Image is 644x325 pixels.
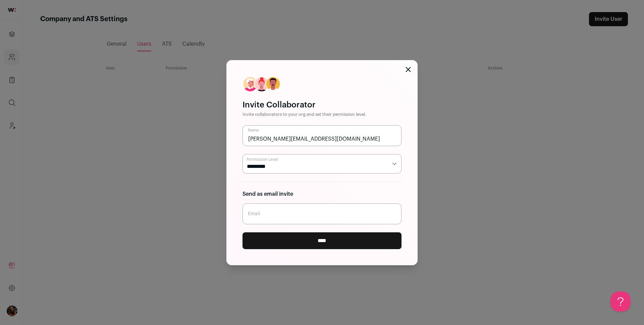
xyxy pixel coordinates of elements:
h2: Invite Collaborator [243,100,401,110]
input: Email [243,203,401,224]
div: Invite collaborators to your org and set their permission level. [243,112,401,117]
button: Close modal [406,67,411,72]
img: collaborators-005e74d49747c0a9143e429f6147821912a8bda09059ecdfa30ace70f5cb51b7.png [243,76,281,92]
div: Send as email invite [243,190,401,198]
iframe: Help Scout Beacon - Open [610,291,631,312]
input: Name [243,125,401,146]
